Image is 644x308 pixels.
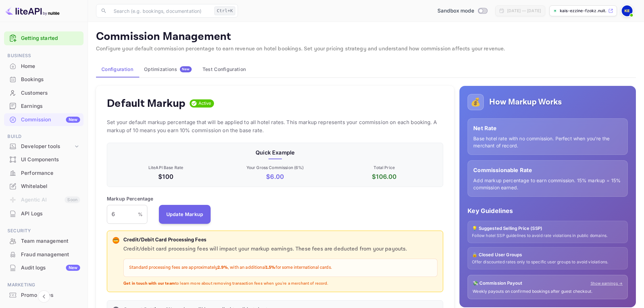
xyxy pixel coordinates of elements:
[4,227,84,235] span: Security
[472,259,623,265] p: Offer discounted rates only to specific user groups to avoid violations.
[21,89,80,97] div: Customers
[96,61,139,77] button: Configuration
[622,5,633,16] img: Kais Ezzine
[473,166,622,174] p: Commissionable Rate
[107,97,186,110] h4: Default Markup
[138,211,143,218] p: %
[591,281,623,286] a: Show earnings →
[123,236,437,244] p: Credit/Debit Card Processing Fees
[4,248,84,261] a: Fraud management
[21,251,80,259] div: Fraud management
[4,153,84,166] a: UI Components
[473,280,522,287] p: 💸 Commission Payout
[4,180,84,192] a: Whitelabel
[437,7,474,15] span: Sandbox mode
[113,172,219,181] p: $100
[113,148,437,157] p: Quick Example
[180,67,192,71] span: New
[4,87,84,99] a: Customers
[222,165,328,171] p: Your Gross Commission ( 6 %)
[21,291,80,299] div: Promo codes
[4,141,84,152] div: Developer tools
[4,153,84,166] div: UI Components
[113,237,118,243] p: 💳
[4,289,84,302] div: Promo codes
[471,96,481,108] p: 💰
[560,8,607,14] p: kais-ezzine-fzokz.nuit...
[4,73,84,86] div: Bookings
[107,118,443,135] p: Set your default markup percentage that will be applied to all hotel rates. This markup represent...
[21,183,80,190] div: Whitelabel
[4,248,84,261] div: Fraud management
[110,4,212,18] input: Search (e.g. bookings, documentation)
[4,100,84,112] a: Earnings
[4,235,84,248] div: Team management
[4,180,84,193] div: Whitelabel
[21,169,80,177] div: Performance
[4,60,84,72] a: Home
[4,113,84,126] a: CommissionNew
[107,205,138,224] input: 0
[38,290,50,303] button: Collapse navigation
[4,207,84,220] div: API Logs
[123,245,437,253] p: Credit/debit card processing fees will impact your markup earnings. These fees are deducted from ...
[4,281,84,289] span: Marketing
[123,281,437,287] p: to learn more about removing transaction fees when you're a merchant of record.
[468,206,628,215] p: Key Guidelines
[21,237,80,245] div: Team management
[266,265,276,270] strong: 1.5%
[222,172,328,181] p: $ 6.00
[4,113,84,126] div: CommissionNew
[107,195,153,202] p: Markup Percentage
[472,252,623,258] p: 🔒 Closed User Groups
[21,156,80,164] div: UI Components
[196,100,214,107] span: Active
[507,8,541,14] div: [DATE] — [DATE]
[129,264,432,271] p: Standard processing fees are approximately , with an additional for some international cards.
[4,87,84,100] div: Customers
[123,281,175,286] strong: Get in touch with our team
[435,7,490,15] div: Switch to Production mode
[4,100,84,113] div: Earnings
[331,172,437,181] p: $ 106.00
[214,6,235,15] div: Ctrl+K
[21,143,73,150] div: Developer tools
[473,177,622,191] p: Add markup percentage to earn commission. 15% markup = 15% commission earned.
[21,210,80,218] div: API Logs
[5,5,59,16] img: LiteAPI logo
[4,261,84,275] div: Audit logsNew
[472,233,623,239] p: Follow hotel SSP guidelines to avoid rate violations in public domains.
[21,34,80,42] a: Getting started
[21,63,80,70] div: Home
[4,73,84,86] a: Bookings
[66,117,80,123] div: New
[113,165,219,171] p: LiteAPI Base Rate
[144,66,192,72] div: Optimizations
[473,135,622,149] p: Base hotel rate with no commission. Perfect when you're the merchant of record.
[4,207,84,220] a: API Logs
[4,31,84,45] div: Getting started
[4,167,84,180] div: Performance
[4,60,84,73] div: Home
[21,76,80,84] div: Bookings
[4,167,84,179] a: Performance
[4,261,84,274] a: Audit logsNew
[159,205,211,224] button: Update Markup
[21,116,80,124] div: Commission
[473,289,623,294] p: Weekly payouts on confirmed bookings after guest checkout.
[489,97,562,108] h5: How Markup Works
[217,265,228,270] strong: 2.9%
[473,124,622,132] p: Net Rate
[21,102,80,110] div: Earnings
[472,225,623,232] p: 💡 Suggested Selling Price (SSP)
[96,45,636,53] p: Configure your default commission percentage to earn revenue on hotel bookings. Set your pricing ...
[66,265,80,271] div: New
[197,61,251,77] button: Test Configuration
[331,165,437,171] p: Total Price
[4,133,84,140] span: Build
[21,264,80,272] div: Audit logs
[96,30,636,44] p: Commission Management
[4,235,84,247] a: Team management
[4,52,84,60] span: Business
[4,289,84,301] a: Promo codes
